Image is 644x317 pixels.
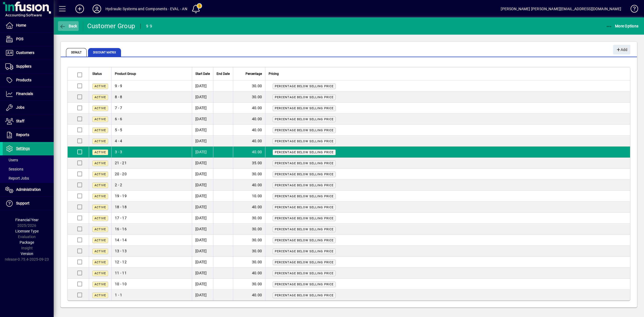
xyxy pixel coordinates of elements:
[275,261,334,264] span: Percentage below selling price
[3,183,54,196] a: Administration
[111,246,192,257] td: 13 - 13
[192,114,213,125] td: [DATE]
[146,22,152,31] div: 9 9
[275,85,334,88] span: Percentage below selling price
[54,21,83,31] app-page-header-button: Back
[3,174,54,183] a: Report Jobs
[3,32,54,46] a: POS
[94,173,106,176] span: Active
[111,202,192,213] td: 18 - 18
[192,235,213,246] td: [DATE]
[233,92,265,103] td: 30.00
[111,279,192,290] td: 10 - 10
[233,136,265,147] td: 40.00
[233,180,265,191] td: 40.00
[275,118,334,121] span: Percentage below selling price
[275,239,334,242] span: Percentage below selling price
[233,224,265,235] td: 30.00
[16,133,29,137] span: Reports
[16,37,23,41] span: POS
[616,45,627,54] span: Add
[87,22,135,30] div: Customer Group
[3,74,54,87] a: Products
[192,136,213,147] td: [DATE]
[111,191,192,202] td: 19 - 19
[111,125,192,136] td: 5 - 5
[94,129,106,132] span: Active
[16,64,31,68] span: Suppliers
[275,206,334,209] span: Percentage below selling price
[111,136,192,147] td: 4 - 4
[3,87,54,101] a: Financials
[88,48,121,57] span: Discount Matrix
[627,1,637,19] a: Knowledge Base
[16,119,24,123] span: Staff
[275,96,334,99] span: Percentage below selling price
[192,169,213,180] td: [DATE]
[192,279,213,290] td: [DATE]
[94,151,106,154] span: Active
[233,290,265,300] td: 40.00
[111,114,192,125] td: 6 - 6
[94,283,106,286] span: Active
[94,217,106,220] span: Active
[94,239,106,242] span: Active
[192,224,213,235] td: [DATE]
[233,202,265,213] td: 40.00
[275,140,334,143] span: Percentage below selling price
[192,147,213,158] td: [DATE]
[94,294,106,297] span: Active
[15,229,39,233] span: Licensee Type
[111,224,192,235] td: 16 - 16
[15,218,39,222] span: Financial Year
[16,187,41,192] span: Administration
[5,167,23,171] span: Sessions
[111,268,192,279] td: 11 - 11
[217,71,230,77] span: End Date
[3,46,54,60] a: Customers
[3,101,54,114] a: Jobs
[3,197,54,210] a: Support
[111,213,192,224] td: 17 - 17
[275,129,334,132] span: Percentage below selling price
[111,257,192,268] td: 12 - 12
[233,103,265,114] td: 40.00
[21,252,33,256] span: Version
[233,169,265,180] td: 30.00
[233,268,265,279] td: 40.00
[192,191,213,202] td: [DATE]
[275,283,334,286] span: Percentage below selling price
[192,246,213,257] td: [DATE]
[195,71,210,77] span: Start Date
[192,202,213,213] td: [DATE]
[5,158,18,162] span: Users
[275,250,334,253] span: Percentage below selling price
[192,92,213,103] td: [DATE]
[66,48,87,57] span: Default
[94,118,106,121] span: Active
[111,81,192,92] td: 9 - 9
[275,151,334,154] span: Percentage below selling price
[111,169,192,180] td: 20 - 20
[94,206,106,209] span: Active
[111,235,192,246] td: 14 - 14
[192,268,213,279] td: [DATE]
[58,21,79,31] button: Back
[233,81,265,92] td: 30.00
[94,162,106,165] span: Active
[16,105,24,110] span: Jobs
[94,184,106,187] span: Active
[275,107,334,110] span: Percentage below selling price
[192,81,213,92] td: [DATE]
[275,184,334,187] span: Percentage below selling price
[94,250,106,253] span: Active
[275,195,334,198] span: Percentage below selling price
[233,279,265,290] td: 30.00
[3,165,54,174] a: Sessions
[94,85,106,88] span: Active
[192,257,213,268] td: [DATE]
[3,115,54,128] a: Staff
[105,5,187,13] div: Hydraulic Systems and Components - EVAL - AN
[94,96,106,99] span: Active
[16,146,30,151] span: Settings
